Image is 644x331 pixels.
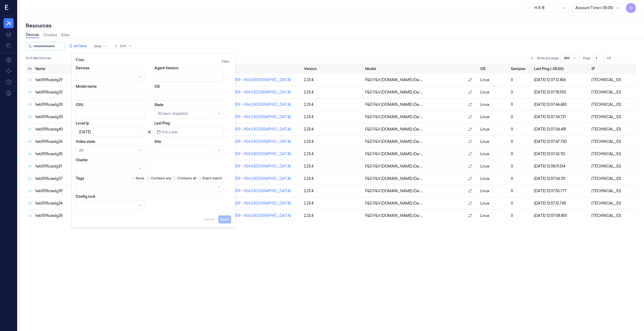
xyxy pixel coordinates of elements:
[534,213,587,218] div: [DATE] 12:07:08.450
[480,127,507,132] p: linux
[365,127,423,132] span: F&D F&V [DOMAIN_NAME] (Dai ...
[511,176,530,181] div: 0
[365,90,423,95] span: F&D F&V [DOMAIN_NAME] (Dai ...
[607,56,615,60] span: of 1
[304,201,361,206] div: 2.23.4
[511,201,530,206] div: 0
[227,102,291,107] a: HEB 109 - H54 [GEOGRAPHIC_DATA]
[227,213,291,218] a: HEB 109 - H54 [GEOGRAPHIC_DATA]
[365,77,423,83] span: F&D F&V [DOMAIN_NAME] (Dai ...
[26,22,636,29] div: Resources
[35,188,108,194] div: heb109bizedg39
[534,201,587,206] div: [DATE] 12:07:12.748
[592,102,634,107] div: [TECHNICAL_ID]
[480,102,507,107] p: linux
[219,57,231,65] button: Clear
[76,139,95,144] label: Video state
[592,176,634,181] div: [TECHNICAL_ID]
[592,90,634,95] div: [TECHNICAL_ID]
[304,127,361,132] div: 2.23.4
[35,201,108,206] div: heb109bizedg34
[304,114,361,120] div: 2.23.4
[304,139,361,144] div: 2.23.4
[154,84,160,89] label: OS
[225,64,302,74] th: Site
[76,102,84,107] label: CPU
[592,114,634,120] div: [TECHNICAL_ID]
[534,164,587,169] div: [DATE] 12:08:01.514
[480,201,507,206] p: linux
[304,213,361,218] div: 2.23.4
[35,102,108,107] div: heb109bizedg28
[365,201,423,206] span: F&D F&V [DOMAIN_NAME] (Dai ...
[511,213,530,218] div: 0
[227,164,291,169] a: HEB 109 - H54 [GEOGRAPHIC_DATA]
[76,194,95,199] label: Config lock
[534,77,587,83] div: [DATE] 12:07:12.456
[76,121,89,126] label: Local Ip
[480,90,507,95] p: linux
[304,176,361,181] div: 2.23.4
[511,139,530,144] div: 0
[511,164,530,169] div: 0
[626,3,636,13] button: M
[227,90,291,94] a: HEB 109 - H54 [GEOGRAPHIC_DATA]
[480,176,507,181] p: linux
[534,176,587,181] div: [DATE] 12:07:06.131
[304,164,361,169] div: 2.23.4
[511,90,530,95] div: 0
[227,78,291,82] a: HEB 109 - H54 [GEOGRAPHIC_DATA]
[534,127,587,132] div: [DATE] 12:07:06.481
[302,64,363,74] th: Version
[537,56,559,60] p: Rows per page
[35,90,108,95] div: heb109bizedg33
[592,164,634,169] div: [TECHNICAL_ID]
[76,157,88,162] label: Cluster
[154,121,170,126] label: Last Ping
[592,188,634,194] div: [TECHNICAL_ID]
[227,152,291,156] a: HEB 109 - H54 [GEOGRAPHIC_DATA]
[26,56,51,60] span: 12 of 486 Devices
[227,127,291,131] a: HEB 109 - H54 [GEOGRAPHIC_DATA]
[365,151,423,157] span: F&D F&V [DOMAIN_NAME] (Dai ...
[583,56,591,60] span: Page
[365,176,423,181] span: F&D F&V [DOMAIN_NAME] (Dai ...
[478,64,509,74] th: OS
[76,84,97,89] label: Model name
[154,139,161,144] label: Site
[534,151,587,157] div: [DATE] 12:07:42.112
[592,77,634,83] div: [TECHNICAL_ID]
[154,65,178,71] label: Agent Version
[136,176,144,181] label: None
[509,64,532,74] th: Samples
[227,189,291,193] a: HEB 109 - H54 [GEOGRAPHIC_DATA]
[480,139,507,144] p: linux
[178,176,196,181] label: Contains all
[202,176,222,181] label: Exact match
[592,127,634,132] div: [TECHNICAL_ID]
[592,151,634,157] div: [TECHNICAL_ID]
[534,114,587,120] div: [DATE] 12:07:34.721
[511,102,530,107] div: 0
[365,188,423,194] span: F&D F&V [DOMAIN_NAME] (Dai ...
[592,201,634,206] div: [TECHNICAL_ID]
[511,188,530,194] div: 0
[154,127,223,137] button: Pick a date
[511,114,530,120] div: 0
[480,114,507,120] p: linux
[534,139,587,144] div: [DATE] 12:07:47.730
[161,130,178,135] span: Pick a date
[511,77,530,83] div: 0
[76,177,84,180] label: Tags
[532,64,589,74] th: Last Ping (-05:00)
[304,102,361,107] div: 2.23.4
[304,188,361,194] div: 2.23.4
[154,102,163,107] label: State
[365,213,423,218] span: F&D F&V [DOMAIN_NAME] (Dai ...
[304,90,361,95] div: 2.23.4
[76,65,89,71] label: Devices
[363,64,478,74] th: Model
[365,164,423,169] span: F&D F&V [DOMAIN_NAME] (Dai ...
[592,213,634,218] div: [TECHNICAL_ID]
[35,139,108,144] div: heb109bizedg36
